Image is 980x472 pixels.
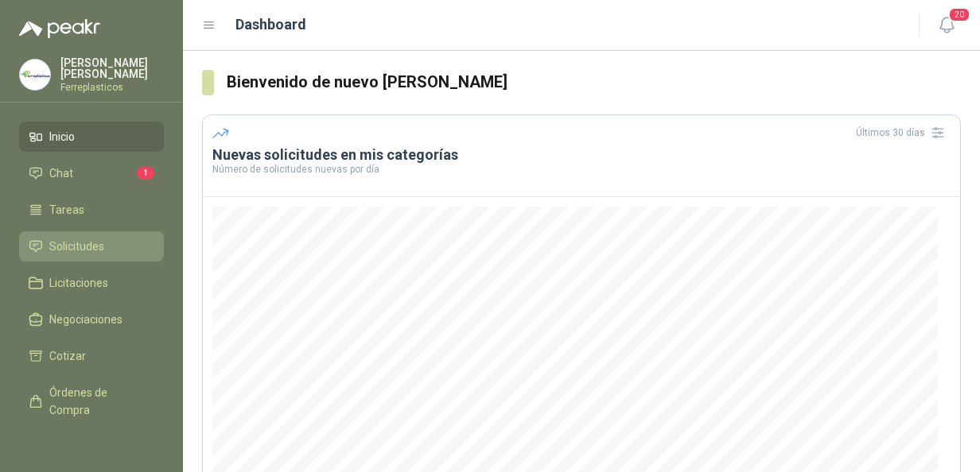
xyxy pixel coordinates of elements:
[19,19,100,38] img: Logo peakr
[19,431,164,462] a: Remisiones
[19,377,164,425] a: Órdenes de Compra
[212,145,951,164] h3: Nuevas solicitudes en mis categorías
[49,128,75,145] span: Inicio
[235,14,306,36] h1: Dashboard
[49,311,122,328] span: Negociaciones
[19,158,164,188] a: Chat1
[19,122,164,152] a: Inicio
[60,57,164,79] p: [PERSON_NAME] [PERSON_NAME]
[137,167,154,180] span: 1
[49,201,84,219] span: Tareas
[19,195,164,225] a: Tareas
[227,70,961,95] h3: Bienvenido de nuevo [PERSON_NAME]
[20,60,50,90] img: Company Logo
[212,164,951,174] p: Número de solicitudes nuevas por día
[19,341,164,371] a: Cotizar
[948,7,970,22] span: 20
[49,164,73,182] span: Chat
[856,120,951,145] div: Últimos 30 días
[49,347,86,365] span: Cotizar
[932,11,961,40] button: 20
[19,304,164,335] a: Negociaciones
[49,238,104,255] span: Solicitudes
[49,274,108,292] span: Licitaciones
[19,231,164,261] a: Solicitudes
[49,384,149,419] span: Órdenes de Compra
[19,268,164,298] a: Licitaciones
[60,83,164,92] p: Ferreplasticos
